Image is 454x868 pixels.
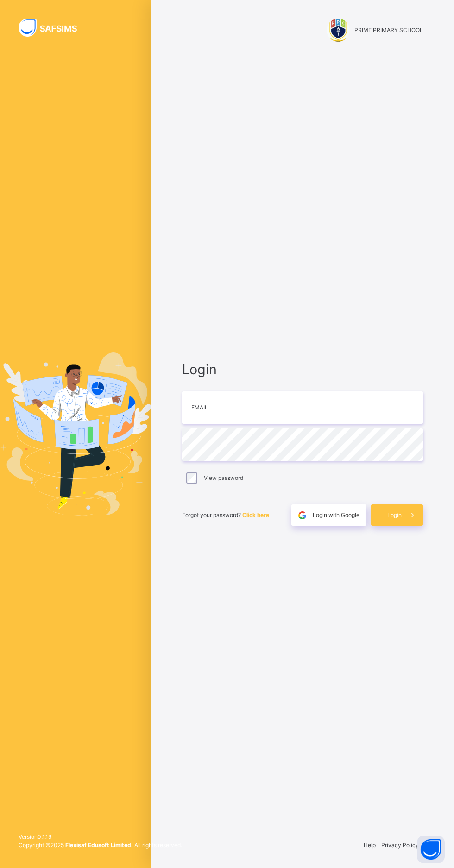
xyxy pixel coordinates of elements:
img: google.396cfc9801f0270233282035f929180a.svg [297,510,308,521]
img: SAFSIMS Logo [19,19,88,37]
a: Help [364,842,376,849]
button: Open asap [417,836,445,863]
span: Login [387,511,402,519]
a: Privacy Policy [381,842,419,849]
span: Login with Google [313,511,359,519]
strong: Flexisaf Edusoft Limited. [65,842,133,849]
label: View password [204,474,243,482]
span: Version 0.1.19 [19,833,182,841]
span: Login [182,359,423,379]
span: Forgot your password? [182,511,269,518]
a: Click here [242,511,269,518]
span: Copyright © 2025 All rights reserved. [19,842,182,849]
span: PRIME PRIMARY SCHOOL [354,26,423,34]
